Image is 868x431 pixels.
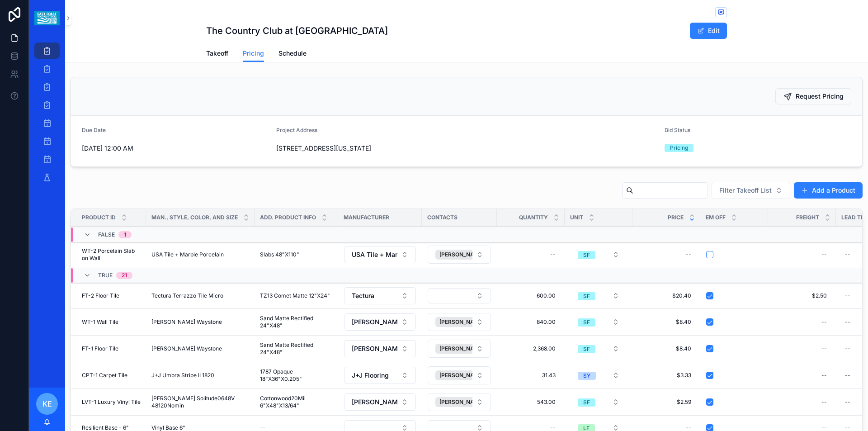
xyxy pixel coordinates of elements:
[260,395,333,409] span: Cottonwood20Mil 6"X48"X13/64"
[278,49,307,58] span: Schedule
[821,345,827,352] div: --
[642,372,691,379] span: $3.33
[506,345,556,352] span: 2,368.00
[706,214,726,221] span: Em Off
[506,398,556,406] span: 543.00
[845,345,850,352] div: --
[571,341,627,357] button: Select Button
[668,214,684,221] span: Price
[151,214,238,221] span: Man., Style, Color, and Size
[583,318,590,327] div: SF
[821,251,827,258] div: --
[439,398,484,406] span: [PERSON_NAME]
[82,372,127,379] span: CPT-1 Carpet Tile
[845,318,850,326] div: --
[845,292,850,299] div: --
[352,398,397,407] span: [PERSON_NAME] Contract
[122,272,127,279] div: 21
[821,318,827,326] div: --
[29,36,65,197] div: scrollable content
[642,398,691,406] span: $2.59
[344,367,416,384] button: Select Button
[665,127,690,133] span: Bid Status
[206,24,388,37] h1: The Country Club at [GEOGRAPHIC_DATA]
[435,397,497,407] button: Unselect 322
[344,214,389,221] span: Manufacturer
[260,214,316,221] span: Add. Product Info
[428,288,491,303] button: Select Button
[260,251,299,258] span: Slabs 48"X110"
[151,318,222,326] span: [PERSON_NAME] Waystone
[82,292,119,299] span: FT-2 Floor Tile
[82,345,118,352] span: FT-1 Floor Tile
[151,345,222,352] span: [PERSON_NAME] Waystone
[571,288,627,304] button: Select Button
[82,398,141,406] span: LVT-1 Luxury Vinyl Tile
[428,313,491,331] button: Select Button
[276,144,657,153] span: [STREET_ADDRESS][US_STATE]
[34,11,59,25] img: App logo
[583,251,590,259] div: SF
[243,45,264,62] a: Pricing
[344,393,416,411] button: Select Button
[428,393,491,411] button: Select Button
[642,292,691,299] span: $20.40
[571,246,627,263] button: Select Button
[583,372,590,380] div: SY
[642,318,691,326] span: $8.40
[427,214,458,221] span: Contacts
[151,372,214,379] span: J+J Umbra Stripe II 1820
[206,45,228,63] a: Takeoff
[428,340,491,358] button: Select Button
[439,345,484,352] span: [PERSON_NAME]
[260,341,333,356] span: Sand Matte Rectified 24"X48"
[151,251,224,258] span: USA Tile + Marble Porcelain
[690,23,727,39] button: Edit
[439,251,484,258] span: [PERSON_NAME]
[428,246,491,264] button: Select Button
[435,344,497,354] button: Unselect 693
[777,292,827,299] span: $2.50
[352,250,397,259] span: USA Tile + Marble
[428,366,491,384] button: Select Button
[151,395,249,409] span: [PERSON_NAME] Solitude0648V 48120Nomin
[821,398,827,406] div: --
[821,372,827,379] div: --
[583,345,590,353] div: SF
[719,186,772,195] span: Filter Takeoff List
[845,398,850,406] div: --
[435,250,497,260] button: Unselect 598
[794,182,863,199] button: Add a Product
[435,370,497,380] button: Unselect 491
[82,247,141,262] span: WT-2 Porcelain Slab on Wall
[151,292,223,299] span: Tectura Terrazzo Tile Micro
[124,231,126,238] div: 1
[352,291,374,300] span: Tectura
[571,394,627,410] button: Select Button
[583,398,590,407] div: SF
[506,318,556,326] span: 840.00
[352,344,397,353] span: [PERSON_NAME] Marble & Tile
[206,49,228,58] span: Takeoff
[243,49,264,58] span: Pricing
[260,292,330,299] span: TZ13 Comet Matte 12"X24"
[98,272,113,279] span: TRUE
[439,372,484,379] span: [PERSON_NAME]
[344,287,416,304] button: Select Button
[845,251,850,258] div: --
[276,127,317,133] span: Project Address
[352,371,389,380] span: J+J Flooring
[686,251,691,258] div: --
[571,314,627,330] button: Select Button
[344,340,416,357] button: Select Button
[82,144,269,153] span: [DATE] 12:00 AM
[42,398,52,409] span: KE
[98,231,115,238] span: FALSE
[712,182,790,199] button: Select Button
[506,372,556,379] span: 31.43
[583,292,590,300] div: SF
[775,88,851,104] button: Request Pricing
[506,292,556,299] span: 600.00
[571,367,627,384] button: Select Button
[260,315,333,329] span: Sand Matte Rectified 24"X48"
